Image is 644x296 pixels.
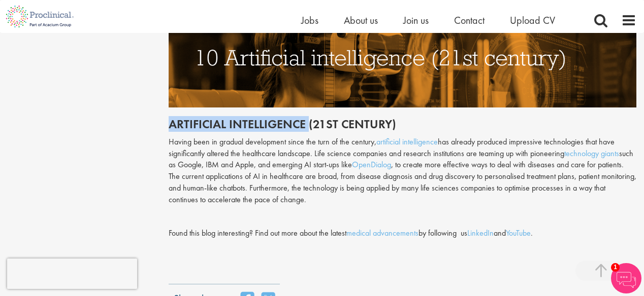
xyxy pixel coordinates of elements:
a: artificial intelligence [376,136,438,147]
iframe: reCAPTCHA [7,258,137,289]
a: technology giants [564,148,619,159]
a: OpenDialog [352,159,391,170]
a: Jobs [301,14,318,27]
img: Artificial Intelligence (21st century) [169,8,636,108]
a: Contact [454,14,485,27]
img: Chatbot [611,263,641,293]
h2: Artificial intelligence (21st century) [169,118,636,131]
a: Upload CV [510,14,555,27]
p: Having been in gradual development since the turn of the century, has already produced impressive... [169,136,636,206]
div: Found this blog interesting? Find out more about the latest by following us and . [169,228,636,239]
a: medical advancements [346,228,418,238]
a: YouTube [506,228,531,238]
a: LinkedIn [467,228,494,238]
a: Join us [403,14,429,27]
a: About us [344,14,378,27]
span: 1 [611,263,620,272]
